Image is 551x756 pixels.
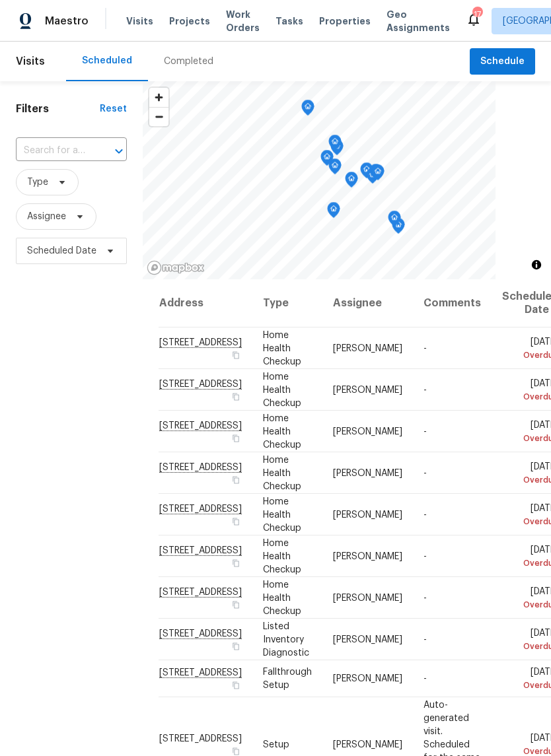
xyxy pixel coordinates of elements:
span: Assignee [27,210,66,223]
span: - [423,468,427,477]
div: Map marker [345,172,358,192]
span: Scheduled Date [27,244,96,258]
span: Home Health Checkup [263,497,301,532]
span: [PERSON_NAME] [333,385,402,394]
button: Copy Address [230,557,242,568]
span: Maestro [45,15,89,28]
button: Copy Address [230,349,242,361]
span: Home Health Checkup [263,538,301,574]
div: Scheduled [82,54,132,67]
span: Zoom out [149,108,168,126]
button: Copy Address [230,390,242,402]
span: Listed Inventory Diagnostic [263,621,309,657]
span: Home Health Checkup [263,330,301,366]
div: Completed [164,55,213,68]
span: Visits [16,47,45,76]
span: [PERSON_NAME] [333,551,402,561]
span: Home Health Checkup [263,413,301,449]
span: Home Health Checkup [263,455,301,491]
h1: Filters [16,102,100,116]
span: Tasks [275,17,303,26]
button: Copy Address [230,679,242,691]
span: Work Orders [226,8,260,34]
span: - [423,593,427,602]
span: [PERSON_NAME] [333,427,402,436]
span: Fallthrough Setup [263,668,312,690]
th: Comments [413,279,492,327]
div: Map marker [369,164,383,184]
button: Open [110,142,128,160]
span: Projects [169,15,210,28]
button: Copy Address [230,640,242,652]
span: [PERSON_NAME] [333,635,402,644]
span: Setup [263,739,289,749]
div: Map marker [327,202,340,223]
span: Visits [126,15,153,28]
button: Copy Address [230,598,242,610]
span: - [423,343,427,353]
button: Zoom in [149,88,168,107]
span: - [423,510,427,519]
span: - [423,385,427,394]
button: Zoom out [149,107,168,126]
div: Map marker [320,150,334,170]
th: Assignee [322,279,413,327]
span: - [423,674,427,683]
div: 17 [472,8,482,21]
div: Map marker [301,100,314,120]
div: Map marker [328,135,342,155]
button: Copy Address [230,473,242,485]
div: Reset [100,102,127,116]
span: [PERSON_NAME] [333,510,402,519]
button: Toggle attribution [529,257,544,273]
span: Type [27,176,48,189]
span: Home Health Checkup [263,580,301,615]
th: Address [159,279,252,327]
span: Toggle attribution [533,258,540,272]
div: Map marker [371,164,385,185]
span: Geo Assignments [386,8,450,34]
button: Copy Address [230,515,242,527]
button: Copy Address [230,432,242,444]
span: Home Health Checkup [263,372,301,407]
div: Map marker [366,168,379,188]
span: - [423,551,427,561]
span: Schedule [480,53,525,70]
span: Properties [319,15,371,28]
span: - [423,427,427,436]
span: [PERSON_NAME] [333,468,402,477]
canvas: Map [143,81,496,279]
span: [PERSON_NAME] [333,674,402,683]
div: Map marker [360,162,373,183]
input: Search for an address... [16,141,90,161]
div: Map marker [388,211,401,231]
span: - [423,635,427,644]
span: [STREET_ADDRESS] [159,734,242,743]
div: Map marker [328,158,342,179]
th: Type [252,279,322,327]
span: [PERSON_NAME] [333,593,402,602]
a: Mapbox homepage [147,260,205,275]
span: [PERSON_NAME] [333,343,402,353]
button: Schedule [470,48,535,75]
span: [PERSON_NAME] [333,739,402,749]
